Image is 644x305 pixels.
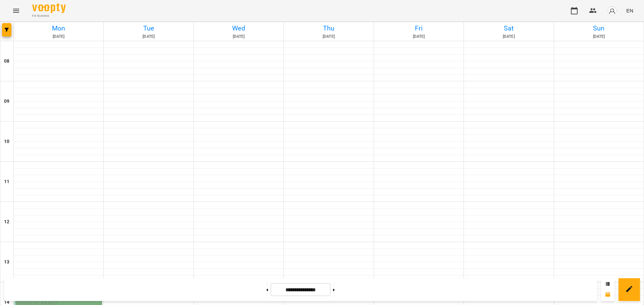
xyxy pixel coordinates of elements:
h6: Sat [465,23,552,33]
h6: Mon [15,23,102,33]
h6: 08 [4,58,9,65]
h6: 12 [4,218,9,226]
h6: Fri [375,23,463,33]
h6: [DATE] [375,33,463,40]
button: EN [624,4,636,17]
h6: 11 [4,178,9,185]
h6: [DATE] [555,33,643,40]
h6: 10 [4,138,9,145]
h6: [DATE] [105,33,192,40]
h6: [DATE] [465,33,552,40]
h6: Wed [195,23,282,33]
h6: 13 [4,258,9,266]
h6: Sun [555,23,643,33]
img: Voopty Logo [32,3,66,13]
h6: [DATE] [195,33,282,40]
h6: 09 [4,98,9,105]
h6: Thu [285,23,372,33]
span: EN [626,7,633,14]
img: avatar_s.png [607,6,617,15]
h6: Tue [105,23,192,33]
h6: [DATE] [285,33,372,40]
h6: [DATE] [15,33,102,40]
button: Menu [8,3,24,19]
span: For Business [32,14,66,18]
